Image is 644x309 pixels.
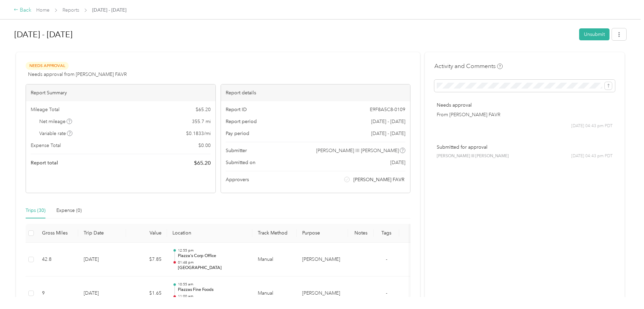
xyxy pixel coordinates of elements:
[579,28,610,40] button: Unsubmit
[386,290,387,296] span: -
[37,243,78,277] td: 42.8
[353,176,404,183] span: [PERSON_NAME] FAVR
[252,243,297,277] td: Manual
[297,224,348,243] th: Purpose
[62,7,79,13] a: Reports
[192,118,211,125] span: 355.7 mi
[226,106,247,113] span: Report ID
[178,287,247,293] p: Piazzas Fine Foods
[297,243,348,277] td: Acosta
[14,6,31,14] div: Back
[26,84,215,101] div: Report Summary
[571,153,613,159] span: [DATE] 04:43 pm PDT
[348,224,374,243] th: Notes
[126,243,167,277] td: $7.85
[371,118,405,125] span: [DATE] - [DATE]
[178,253,247,259] p: Piazza's Corp Office
[37,224,78,243] th: Gross Miles
[92,6,126,14] span: [DATE] - [DATE]
[390,159,405,166] span: [DATE]
[167,224,252,243] th: Location
[226,130,249,137] span: Pay period
[386,256,387,262] span: -
[370,106,405,113] span: E9F8A5C8-0109
[36,7,50,13] a: Home
[26,207,45,214] div: Trips (30)
[226,176,249,183] span: Approvers
[606,271,644,309] iframe: Everlance-gr Chat Button Frame
[56,207,82,214] div: Expense (0)
[26,62,69,70] span: Needs Approval
[437,111,613,118] p: From [PERSON_NAME] FAVR
[226,159,255,166] span: Submitted on
[39,130,73,137] span: Variable rate
[374,224,399,243] th: Tags
[126,224,167,243] th: Value
[437,102,613,109] p: Needs approval
[31,106,59,113] span: Mileage Total
[437,153,509,159] span: [PERSON_NAME] III [PERSON_NAME]
[178,282,247,287] p: 10:55 am
[194,159,211,167] span: $ 65.20
[31,142,61,149] span: Expense Total
[78,224,126,243] th: Trip Date
[178,265,247,271] p: [GEOGRAPHIC_DATA]
[39,118,72,125] span: Net mileage
[28,71,127,78] span: Needs approval from [PERSON_NAME] FAVR
[571,123,613,129] span: [DATE] 04:43 pm PDT
[78,243,126,277] td: [DATE]
[178,294,247,299] p: 11:00 am
[198,142,211,149] span: $ 0.00
[31,159,58,166] span: Report total
[252,224,297,243] th: Track Method
[316,147,399,154] span: [PERSON_NAME] III [PERSON_NAME]
[186,130,211,137] span: $ 0.1833 / mi
[226,118,257,125] span: Report period
[226,147,247,154] span: Submitter
[178,248,247,253] p: 12:55 pm
[14,26,574,43] h1: Aug 16 - 31, 2025
[371,130,405,137] span: [DATE] - [DATE]
[178,260,247,265] p: 01:48 pm
[221,84,410,101] div: Report details
[434,62,503,70] h4: Activity and Comments
[437,144,613,151] p: Submitted for approval
[196,106,211,113] span: $ 65.20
